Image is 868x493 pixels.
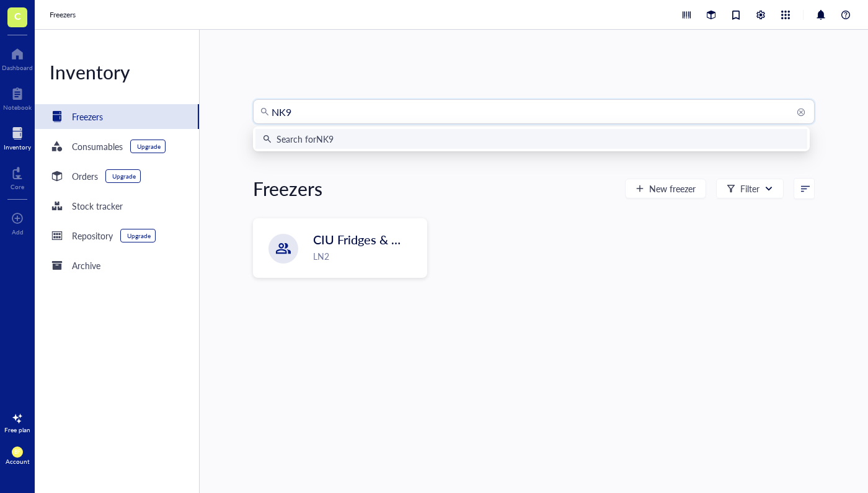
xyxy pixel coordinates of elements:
div: Notebook [3,104,32,111]
div: Add [12,228,24,236]
div: Archive [72,259,100,272]
div: Search for NK9 [277,132,334,146]
div: Stock tracker [72,199,123,213]
a: Core [11,163,24,190]
a: Freezers [50,9,78,21]
div: Consumables [72,140,123,153]
div: Repository [72,229,113,242]
div: Free plan [4,426,30,433]
div: Dashboard [2,64,33,71]
div: Freezers [72,110,103,123]
div: Upgrade [137,143,161,150]
a: RepositoryUpgrade [35,223,199,248]
div: Freezers [253,176,322,201]
span: BF [14,449,20,455]
a: Dashboard [2,44,33,71]
a: ConsumablesUpgrade [35,134,199,159]
div: Inventory [4,143,31,151]
div: Core [11,183,24,190]
a: Stock tracker [35,193,199,218]
a: Inventory [4,123,31,151]
div: Upgrade [112,172,136,180]
div: Upgrade [127,232,151,239]
span: C [14,8,21,24]
div: LN2 [313,249,419,263]
button: New freezer [625,179,706,198]
div: Orders [72,169,98,183]
span: New freezer [649,184,696,193]
a: OrdersUpgrade [35,164,199,189]
div: Filter [740,182,759,195]
a: Archive [35,253,199,278]
div: Account [6,458,30,465]
a: Notebook [3,84,32,111]
div: Inventory [35,60,199,84]
a: Freezers [35,104,199,129]
span: CIU Fridges & Freezers [313,231,438,248]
